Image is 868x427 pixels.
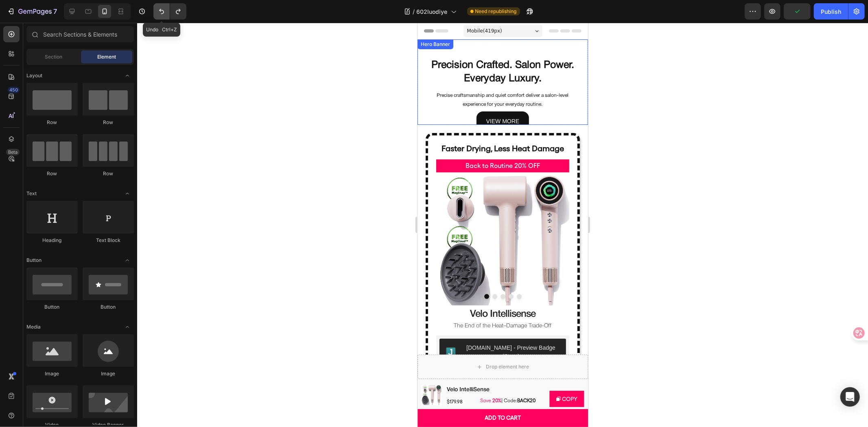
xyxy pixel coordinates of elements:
span: Section [45,53,63,61]
div: Button [26,303,78,311]
div: 450 [8,87,20,93]
iframe: Design area [418,23,588,427]
div: Image [83,370,134,377]
div: Image [26,370,78,377]
div: Publish [821,7,841,16]
button: 7 [3,3,61,20]
span: Media [26,323,41,331]
span: Button [26,257,42,264]
div: Heading [26,237,78,244]
span: / [413,7,415,16]
p: 7 [53,7,57,16]
span: Toggle open [121,320,134,333]
div: Text Block [83,237,134,244]
span: Toggle open [121,187,134,200]
span: Layout [26,72,42,79]
span: Need republishing [475,8,517,15]
div: Button [83,303,134,311]
div: Row [26,119,78,126]
div: Beta [6,149,20,155]
span: Toggle open [121,254,134,267]
div: Row [83,119,134,126]
div: Open Intercom Messenger [840,387,860,407]
input: Search Sections & Elements [26,26,134,42]
div: Undo/Redo [153,3,186,20]
div: Row [83,170,134,177]
div: Row [26,170,78,177]
span: Text [26,190,37,197]
span: Toggle open [121,69,134,82]
span: Element [97,53,116,61]
button: Publish [814,3,848,20]
span: 602luodiye [417,7,448,16]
